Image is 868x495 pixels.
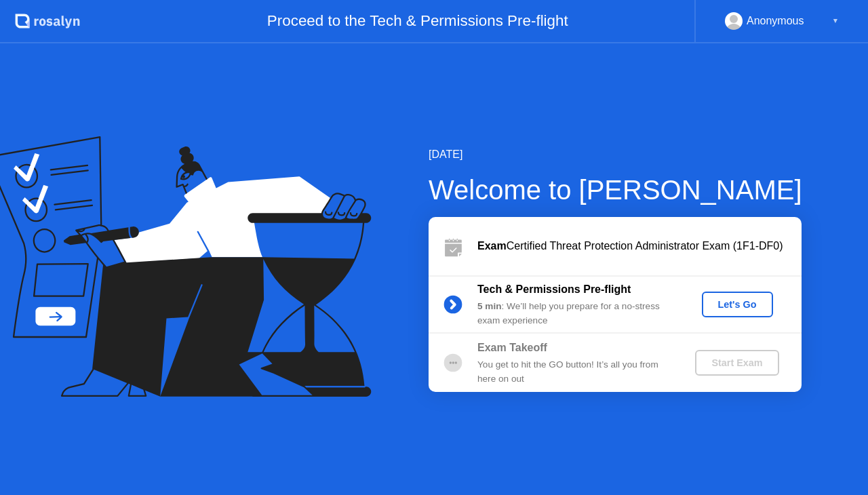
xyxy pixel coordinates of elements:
[477,283,631,295] b: Tech & Permissions Pre-flight
[477,238,802,254] div: Certified Threat Protection Administrator Exam (1F1-DF0)
[477,342,547,353] b: Exam Takeoff
[702,292,773,317] button: Let's Go
[832,12,839,30] div: ▼
[701,357,773,368] div: Start Exam
[477,301,502,311] b: 5 min
[477,240,507,252] b: Exam
[429,170,802,210] div: Welcome to [PERSON_NAME]
[747,12,804,30] div: Anonymous
[695,350,778,376] button: Start Exam
[429,146,802,163] div: [DATE]
[477,300,673,328] div: : We’ll help you prepare for a no-stress exam experience
[477,358,673,386] div: You get to hit the GO button! It’s all you from here on out
[707,299,768,310] div: Let's Go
